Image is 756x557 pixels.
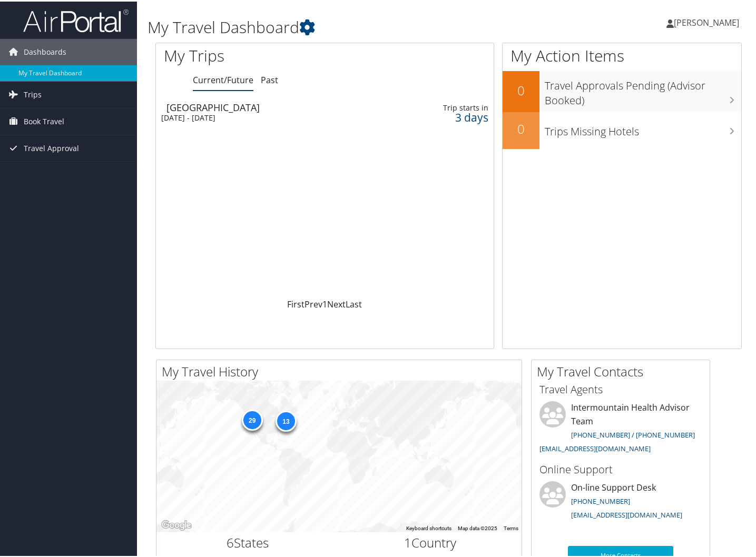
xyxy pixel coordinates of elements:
a: [PHONE_NUMBER] [571,495,630,504]
img: Google [159,517,194,531]
h3: Trips Missing Hotels [545,117,741,137]
h2: States [164,532,331,550]
div: 13 [276,409,297,430]
a: [PERSON_NAME] [666,5,750,37]
a: Open this area in Google Maps (opens a new window) [159,517,194,531]
span: 6 [227,532,234,550]
a: [EMAIL_ADDRESS][DOMAIN_NAME] [539,442,651,452]
a: Terms (opens in new tab) [504,524,518,530]
span: Map data ©2025 [458,524,497,530]
div: [GEOGRAPHIC_DATA] [166,101,382,111]
span: Book Travel [24,107,64,133]
a: Prev [305,297,322,309]
li: Intermountain Health Advisor Team [534,400,707,456]
a: Next [327,297,346,309]
a: Current/Future [193,73,253,84]
a: [EMAIL_ADDRESS][DOMAIN_NAME] [571,509,682,518]
div: [DATE] - [DATE] [161,112,377,121]
span: 1 [404,532,411,550]
h2: 0 [503,118,539,136]
img: airportal-logo.png [23,7,129,32]
li: On-line Support Desk [534,480,707,523]
h1: My Travel Dashboard [148,15,549,37]
button: Keyboard shortcuts [406,523,451,531]
span: [PERSON_NAME] [674,15,739,27]
h3: Travel Agents [539,381,702,395]
div: 3 days [415,111,488,121]
a: [PHONE_NUMBER] / [PHONE_NUMBER] [571,429,695,438]
div: Trip starts in [415,102,488,111]
a: Last [346,297,362,309]
h1: My Action Items [503,43,741,65]
h3: Online Support [539,461,702,475]
h3: Travel Approvals Pending (Advisor Booked) [545,72,741,106]
span: Travel Approval [24,134,79,160]
div: 29 [241,408,262,429]
h2: My Travel Contacts [537,361,710,379]
span: Trips [24,80,42,106]
span: Dashboards [24,37,66,64]
h2: My Travel History [162,361,522,379]
a: 1 [322,297,327,309]
a: Past [261,73,278,84]
h2: 0 [503,80,539,98]
h2: Country [347,532,514,550]
a: 0Travel Approvals Pending (Advisor Booked) [503,69,741,110]
a: 0Trips Missing Hotels [503,111,741,147]
a: First [287,297,305,309]
h1: My Trips [164,43,345,65]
